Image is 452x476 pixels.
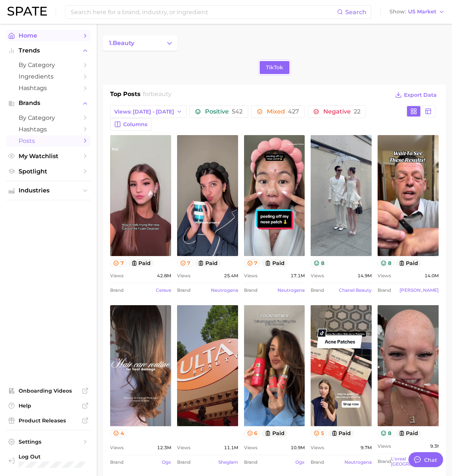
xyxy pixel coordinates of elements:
[311,458,324,467] span: Brand
[6,166,91,177] a: Spotlight
[156,287,171,293] a: cerave
[123,121,147,128] span: Columns
[378,457,391,466] span: Brand
[177,259,194,267] button: 7
[344,459,372,465] a: neutrogena
[19,387,78,394] span: Onboarding Videos
[323,109,360,115] span: Negative
[311,443,324,452] span: Views
[266,64,283,71] span: TikTok
[354,108,360,115] span: 22
[110,105,186,118] button: Views: [DATE] - [DATE]
[260,61,289,74] a: TikTok
[110,271,124,280] span: Views
[311,271,324,280] span: Views
[128,259,154,267] button: paid
[244,271,257,280] span: Views
[360,443,372,452] span: 9.7m
[110,429,127,437] button: 4
[218,459,238,465] a: sheglam
[19,402,78,409] span: Help
[391,456,441,467] a: l'oreal [GEOGRAPHIC_DATA]
[244,458,257,467] span: Brand
[195,259,221,267] button: paid
[6,124,91,135] a: Hashtags
[291,271,305,280] span: 17.1m
[19,187,78,194] span: Industries
[211,287,238,293] a: neutrogena
[378,271,391,280] span: Views
[378,286,391,295] span: Brand
[70,6,337,18] input: Search here for a brand, industry, or ingredient
[19,137,78,144] span: Posts
[267,109,299,115] span: Mixed
[224,271,238,280] span: 25.4m
[19,32,78,39] span: Home
[396,429,421,437] button: paid
[19,417,78,424] span: Product Releases
[378,259,394,267] button: 8
[278,287,305,293] a: neutrogena
[295,459,305,465] a: ogx
[400,287,439,293] a: [PERSON_NAME]
[311,429,327,437] button: 5
[19,453,85,460] span: Log Out
[157,271,171,280] span: 42.8m
[205,109,243,115] span: Positive
[288,108,299,115] span: 427
[6,436,91,447] a: Settings
[430,442,441,451] span: 9.3m
[19,73,78,80] span: Ingredients
[244,443,257,452] span: Views
[393,90,439,100] button: Export Data
[328,429,354,437] button: paid
[19,100,78,106] span: Brands
[224,443,238,452] span: 11.1m
[244,286,257,295] span: Brand
[388,7,446,17] button: ShowUS Market
[6,71,91,82] a: Ingredients
[6,185,91,196] button: Industries
[110,259,127,267] button: 7
[262,259,288,267] button: paid
[6,30,91,41] a: Home
[162,459,171,465] a: ogx
[19,126,78,133] span: Hashtags
[378,429,394,437] button: 8
[103,36,177,51] button: Change Category
[110,458,124,467] span: Brand
[110,90,141,101] h1: Top Posts
[311,259,327,267] button: 8
[390,10,406,14] span: Show
[177,271,190,280] span: Views
[19,47,78,54] span: Trends
[110,286,124,295] span: Brand
[6,451,91,470] a: Log out. Currently logged in with e-mail yumi.toki@spate.nyc.
[177,443,190,452] span: Views
[7,7,47,16] img: SPATE
[6,112,91,124] a: by Category
[151,90,171,98] span: beauty
[6,385,91,396] a: Onboarding Videos
[177,458,190,467] span: Brand
[110,118,151,131] button: Columns
[378,442,391,451] span: Views
[244,259,261,267] button: 7
[19,438,78,445] span: Settings
[143,90,171,101] h2: for
[6,150,91,162] a: My Watchlist
[6,59,91,71] a: by Category
[19,84,78,92] span: Hashtags
[311,286,324,295] span: Brand
[345,9,366,16] span: Search
[19,153,78,160] span: My Watchlist
[232,108,243,115] span: 542
[19,61,78,68] span: by Category
[6,135,91,147] a: Posts
[19,114,78,121] span: by Category
[262,429,288,437] button: paid
[244,429,261,437] button: 6
[424,271,439,280] span: 14.0m
[408,10,436,14] span: US Market
[358,271,372,280] span: 14.9m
